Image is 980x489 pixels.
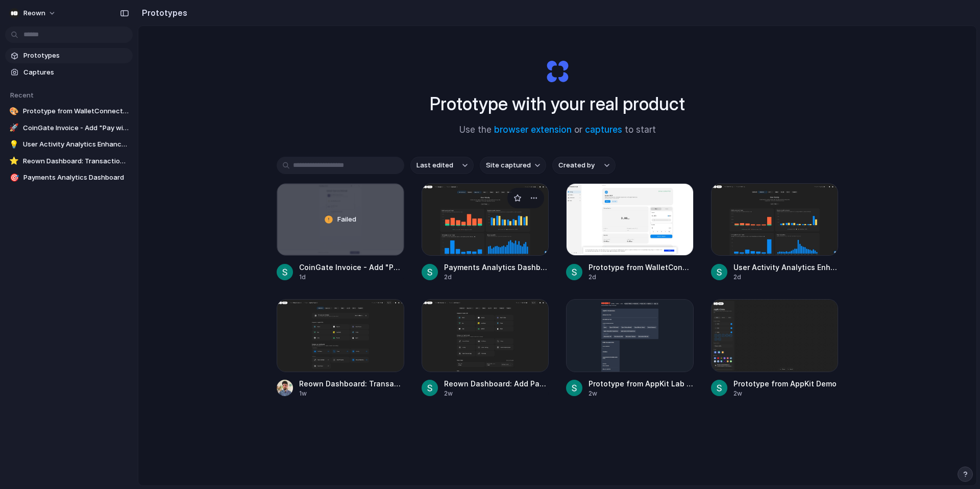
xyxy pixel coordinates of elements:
span: Created by [558,160,595,170]
div: 🎨 [9,106,19,116]
span: Last edited [416,160,453,170]
span: Captures [23,67,129,78]
a: 🎯Payments Analytics Dashboard [5,170,133,185]
span: Payments Analytics Dashboard [444,262,549,273]
a: ⭐Reown Dashboard: Transactions & Features Organization [5,154,133,169]
span: Prototype from AppKit Demo [733,378,839,389]
h2: Prototypes [138,7,187,19]
div: 2w [444,389,549,398]
div: 2d [589,273,694,282]
button: Created by [552,157,616,174]
div: ⭐ [9,156,19,166]
span: User Activity Analytics Enhancements [23,139,129,150]
span: CoinGate Invoice - Add "Pay with Coinbase" Option [23,123,129,133]
div: 💡 [9,139,19,150]
div: 2d [444,273,549,282]
div: 2w [733,389,839,398]
span: Recent [10,91,34,99]
div: 1w [299,389,404,398]
button: Reown [5,5,61,21]
a: Prototype from AppKit Lab - Wagmi IntegrationPrototype from AppKit Lab - Wagmi Integration2w [566,299,694,398]
span: User Activity Analytics Enhancements [733,262,839,273]
div: 2w [589,389,694,398]
span: Reown Dashboard: Add Payments Tab [444,378,549,389]
a: Payments Analytics DashboardPayments Analytics Dashboard2d [422,183,549,282]
span: Prototype from WalletConnect Network Profile [589,262,694,273]
span: CoinGate Invoice - Add "Pay with Coinbase" Option [299,262,404,273]
a: Reown Dashboard: Transactions & Features OrganizationReown Dashboard: Transactions & Features Org... [277,299,404,398]
h1: Prototype with your real product [430,90,685,117]
span: Reown Dashboard: Transactions & Features Organization [299,378,404,389]
div: 🚀 [9,123,19,133]
span: Prototype from WalletConnect Network Profile [23,106,129,116]
button: Site captured [480,157,546,174]
a: Prototype from AppKit DemoPrototype from AppKit Demo2w [711,299,839,398]
a: Prototype from WalletConnect Network ProfilePrototype from WalletConnect Network Profile2d [566,183,694,282]
span: Use the or to start [459,124,656,137]
span: Prototype from AppKit Lab - Wagmi Integration [589,378,694,389]
a: browser extension [494,125,572,135]
span: Failed [337,214,356,225]
a: 💡User Activity Analytics Enhancements [5,137,133,152]
a: Captures [5,65,133,80]
a: Reown Dashboard: Add Payments TabReown Dashboard: Add Payments Tab2w [422,299,549,398]
a: Prototypes [5,48,133,63]
span: Site captured [486,160,531,170]
a: CoinGate Invoice - Add "Pay with Coinbase" OptionFailedCoinGate Invoice - Add "Pay with Coinbase"... [277,183,404,282]
div: 1d [299,273,404,282]
button: Last edited [410,157,474,174]
div: 🎯 [9,173,19,183]
span: Reown Dashboard: Transactions & Features Organization [23,156,129,166]
a: 🎨Prototype from WalletConnect Network Profile [5,104,133,119]
a: 🚀CoinGate Invoice - Add "Pay with Coinbase" Option [5,120,133,136]
span: Reown [23,8,45,18]
a: User Activity Analytics EnhancementsUser Activity Analytics Enhancements2d [711,183,839,282]
div: 2d [733,273,839,282]
span: Prototypes [23,51,129,61]
a: captures [585,125,622,135]
span: Payments Analytics Dashboard [23,173,129,183]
